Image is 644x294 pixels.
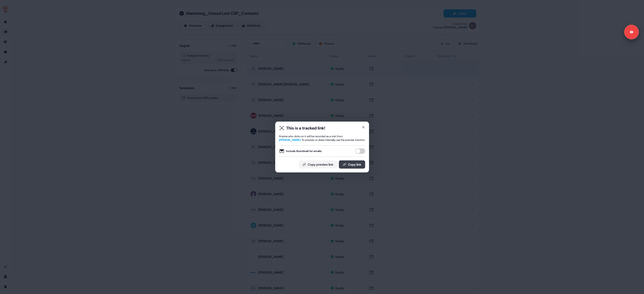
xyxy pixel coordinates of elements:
[339,160,365,169] button: Copy link
[279,135,365,142] div: Anyone who clicks on it will be recorded as a visit from . To preview or share internally, use th...
[299,160,337,169] button: Copy preview link
[279,148,322,154] label: Include thumbnail for emails
[286,125,325,131] div: This is a tracked link!
[279,138,301,142] span: [PERSON_NAME]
